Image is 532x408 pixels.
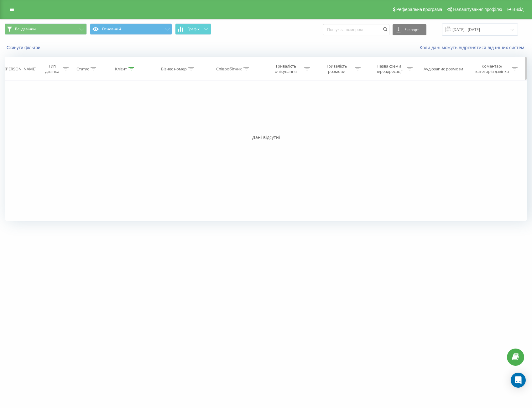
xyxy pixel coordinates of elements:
span: Всі дзвінки [15,27,36,32]
button: Основний [90,23,172,35]
div: Тривалість розмови [320,64,353,74]
div: Дані відсутні [5,134,527,140]
div: Аудіозапис розмови [424,66,463,72]
span: Налаштування профілю [453,7,502,12]
input: Пошук за номером [323,24,389,35]
div: Назва схеми переадресації [372,64,405,74]
button: Всі дзвінки [5,23,87,35]
div: Статус [76,66,89,72]
span: Вихід [513,7,524,12]
div: Тривалість очікування [269,64,303,74]
div: Open Intercom Messenger [511,373,526,388]
span: Графік [187,27,200,31]
div: Тип дзвінка [43,64,61,74]
a: Коли дані можуть відрізнятися вiд інших систем [420,44,527,50]
button: Скинути фільтри [5,45,44,50]
button: Експорт [393,24,426,35]
div: Коментар/категорія дзвінка [474,64,510,74]
button: Графік [175,23,211,35]
div: Клієнт [115,66,127,72]
div: [PERSON_NAME] [5,66,36,72]
span: Реферальна програма [396,7,442,12]
div: Бізнес номер [161,66,187,72]
div: Співробітник [216,66,242,72]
